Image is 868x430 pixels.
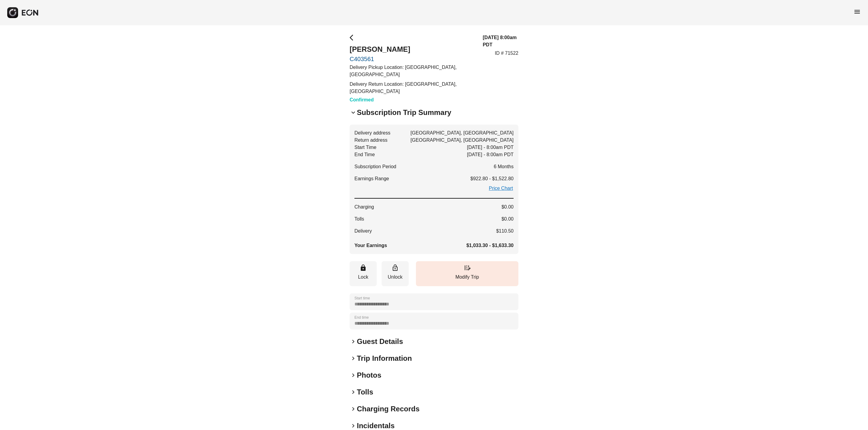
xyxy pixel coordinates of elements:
[354,137,387,144] span: Return address
[354,144,376,151] span: Start Time
[502,203,514,211] span: $0.00
[385,274,406,281] p: Unlock
[466,242,514,249] span: $1,033.30 - $1,633.30
[357,370,381,380] h2: Photos
[350,388,357,396] span: keyboard_arrow_right
[350,125,518,254] button: Delivery address[GEOGRAPHIC_DATA], [GEOGRAPHIC_DATA]Return address[GEOGRAPHIC_DATA], [GEOGRAPHIC_...
[350,261,377,286] button: Lock
[354,129,390,137] span: Delivery address
[357,354,412,363] h2: Trip Information
[350,372,357,379] span: keyboard_arrow_right
[419,274,515,281] p: Modify Trip
[354,163,396,170] span: Subscription Period
[392,264,399,271] span: lock_open
[357,108,451,117] h2: Subscription Trip Summary
[350,355,357,362] span: keyboard_arrow_right
[357,387,373,397] h2: Tolls
[496,227,514,235] span: $110.50
[350,45,476,54] h2: [PERSON_NAME]
[350,64,476,78] p: Delivery Pickup Location: [GEOGRAPHIC_DATA], [GEOGRAPHIC_DATA]
[350,34,357,41] span: arrow_back_ios
[483,34,518,48] h3: [DATE] 8:00am PDT
[354,227,372,235] span: Delivery
[350,338,357,345] span: keyboard_arrow_right
[410,129,514,137] span: [GEOGRAPHIC_DATA], [GEOGRAPHIC_DATA]
[354,242,387,249] span: Your Earnings
[494,163,514,170] span: 6 Months
[416,261,518,286] button: Modify Trip
[410,137,514,144] span: [GEOGRAPHIC_DATA], [GEOGRAPHIC_DATA]
[350,109,357,116] span: keyboard_arrow_down
[467,144,514,151] span: [DATE] - 8:00am PDT
[467,151,514,158] span: [DATE] - 8:00am PDT
[470,175,514,182] span: $922.80 - $1,522.80
[382,261,409,286] button: Unlock
[357,337,403,346] h2: Guest Details
[357,404,420,414] h2: Charging Records
[353,274,374,281] p: Lock
[350,96,476,104] h3: Confirmed
[350,422,357,429] span: keyboard_arrow_right
[350,55,476,63] a: C403561
[488,185,514,192] a: Price Chart
[350,405,357,413] span: keyboard_arrow_right
[854,8,861,15] span: menu
[360,264,367,271] span: lock
[354,151,375,158] span: End Time
[464,264,471,271] span: edit_road
[354,203,374,211] span: Charging
[502,215,514,223] span: $0.00
[495,50,518,57] p: ID # 71522
[350,81,476,95] p: Delivery Return Location: [GEOGRAPHIC_DATA], [GEOGRAPHIC_DATA]
[354,215,364,223] span: Tolls
[354,175,389,182] span: Earnings Range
